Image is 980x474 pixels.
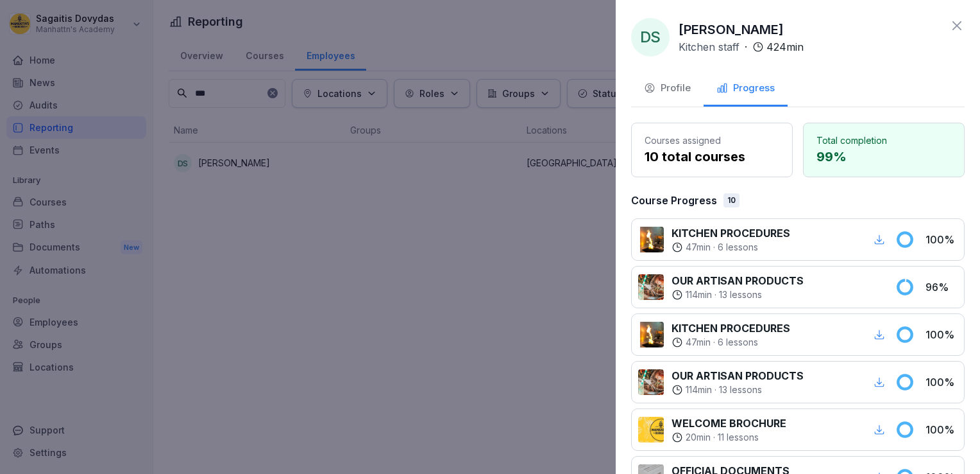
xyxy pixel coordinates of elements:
[925,374,958,390] p: 100 %
[766,39,804,55] p: 424 min
[925,232,958,247] p: 100 %
[816,134,951,147] p: Total completion
[672,320,790,336] p: KITCHEN PROCEDURES
[718,241,758,254] p: 6 lessons
[716,81,775,96] div: Progress
[816,147,951,166] p: 99 %
[631,18,670,57] div: DS
[686,288,712,301] p: 114 min
[704,72,788,107] button: Progress
[679,39,804,55] div: ·
[672,225,790,241] p: KITCHEN PROCEDURES
[644,81,691,96] div: Profile
[672,383,804,396] div: ·
[672,288,804,301] div: ·
[631,72,704,107] button: Profile
[645,147,779,166] p: 10 total courses
[718,431,759,444] p: 11 lessons
[686,336,711,349] p: 47 min
[925,422,958,437] p: 100 %
[719,383,762,396] p: 13 lessons
[925,279,958,295] p: 96 %
[672,416,786,431] p: WELCOME BROCHURE
[686,241,711,254] p: 47 min
[686,383,712,396] p: 114 min
[718,336,758,349] p: 6 lessons
[679,20,784,39] p: [PERSON_NAME]
[645,134,779,147] p: Courses assigned
[672,336,790,349] div: ·
[672,273,804,288] p: OUR ARTISAN PRODUCTS
[672,368,804,383] p: OUR ARTISAN PRODUCTS
[686,431,711,444] p: 20 min
[925,327,958,342] p: 100 %
[672,431,786,444] div: ·
[719,288,762,301] p: 13 lessons
[679,39,739,55] p: Kitchen staff
[723,193,739,207] div: 10
[631,193,717,208] p: Course Progress
[672,241,790,254] div: ·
